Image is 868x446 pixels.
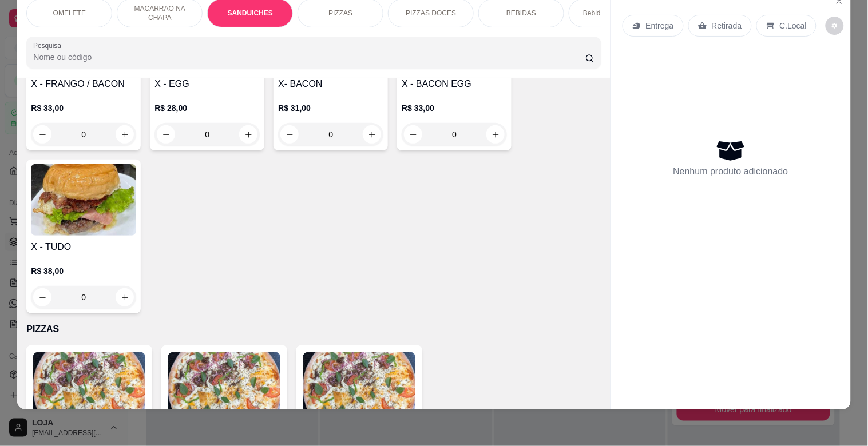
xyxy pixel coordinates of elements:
p: PIZZAS [26,322,601,336]
h4: X - BACON EGG [402,77,507,91]
p: R$ 31,00 [278,102,383,114]
p: SANDUICHES [228,9,273,18]
p: BEBIDAS [506,9,536,18]
img: product-image [31,164,136,236]
h4: X - TUDO [31,240,136,254]
p: R$ 33,00 [31,102,136,114]
img: product-image [33,352,145,424]
h4: X - FRANGO / BACON [31,77,136,91]
p: PIZZAS [328,9,352,18]
p: Nenhum produto adicionado [673,165,788,178]
h4: X - EGG [154,77,260,91]
img: product-image [168,352,280,424]
h4: X- BACON [278,77,383,91]
p: OMELETE [53,9,86,18]
p: R$ 28,00 [154,102,260,114]
p: Retirada [712,20,742,31]
label: Pesquisa [33,41,65,50]
p: R$ 33,00 [402,102,507,114]
p: Bebidas Alcoólicas [583,9,640,18]
p: PIZZAS DOCES [406,9,456,18]
input: Pesquisa [33,51,585,63]
p: Entrega [646,20,674,31]
p: R$ 38,00 [31,265,136,277]
button: decrease-product-quantity [826,17,844,35]
p: C.Local [780,20,807,31]
img: product-image [303,352,415,424]
p: MACARRÃO NA CHAPA [126,4,193,22]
